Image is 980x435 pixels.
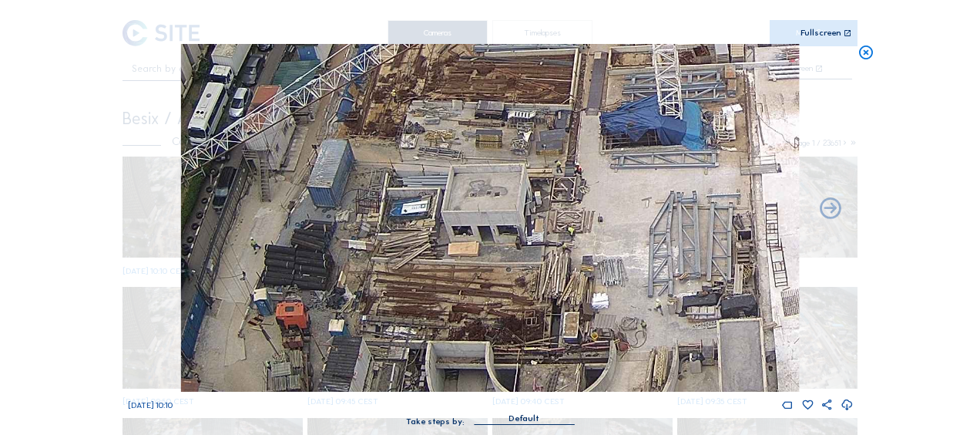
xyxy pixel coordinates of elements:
[817,197,843,222] i: Back
[181,44,799,392] img: Image
[800,29,841,38] div: Fullscreen
[406,417,465,426] div: Take steps by:
[128,400,173,410] span: [DATE] 10:10
[508,412,539,426] div: Default
[474,412,574,424] div: Default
